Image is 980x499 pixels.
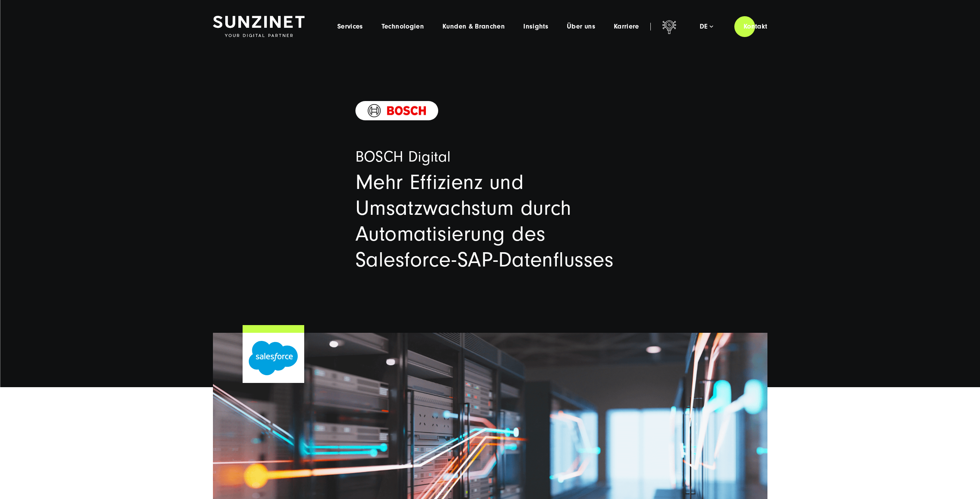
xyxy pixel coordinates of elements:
[355,147,625,167] h1: BOSCH Digital
[249,341,298,375] img: Salesforce Beratung und Implementierung Partner Agentur
[442,23,505,30] a: Kunden & Branchen
[337,23,363,30] a: Services
[355,169,625,273] h2: Mehr Effizienz und Umsatzwachstum durch Automatisierung des Salesforce-SAP-Datenflusses
[614,23,639,30] a: Karriere
[382,23,424,30] a: Technologien
[700,23,713,30] div: de
[567,23,595,30] a: Über uns
[734,15,777,37] a: Kontakt
[523,23,548,30] a: Insights
[213,16,305,37] img: SUNZINET Full Service Digital Agentur
[368,104,426,117] img: Kundenlogo der Digitalagentur SUNZINET - Bosch Logo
